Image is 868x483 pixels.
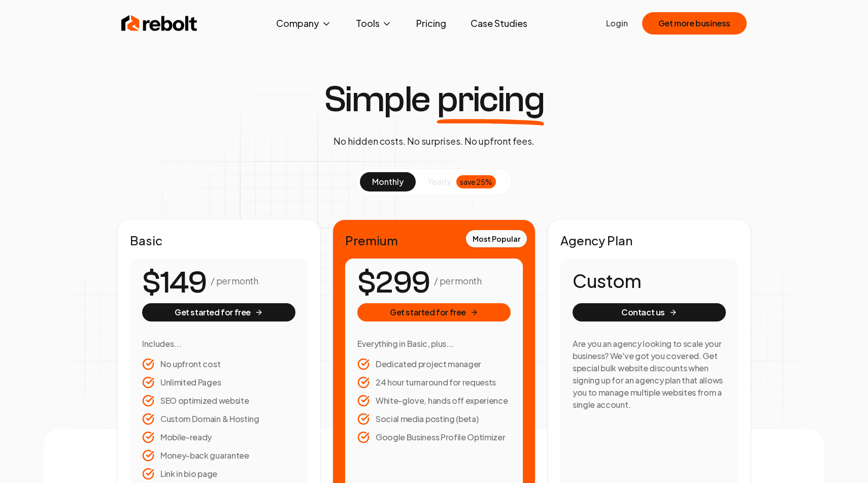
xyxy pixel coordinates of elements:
li: SEO optimized website [142,395,295,407]
number-flow-react: $149 [142,260,207,306]
p: / per month [211,274,258,288]
li: White-glove, hands off experience [357,395,511,407]
number-flow-react: $299 [357,260,430,306]
img: Rebolt Logo [121,13,197,34]
button: monthly [360,172,416,191]
span: pricing [437,81,545,118]
h3: Are you an agency looking to scale your business? We've got you covered. Get special bulk website... [573,338,726,411]
button: Company [268,13,340,34]
a: Case Studies [462,13,536,34]
div: Most Popular [466,230,527,247]
span: monthly [372,176,404,187]
li: Unlimited Pages [142,376,295,389]
li: Social media posting (beta) [357,413,511,425]
li: Mobile-ready [142,431,295,443]
li: No upfront cost [142,358,295,370]
a: Login [606,17,628,29]
li: Money-back guarantee [142,449,295,462]
button: Tools [348,13,400,34]
li: Google Business Profile Optimizer [357,431,511,443]
li: Link in bio page [142,468,295,480]
h2: Basic [130,232,308,248]
button: Get started for free [142,303,295,321]
h2: Agency Plan [560,232,738,248]
span: yearly [428,176,451,188]
li: Dedicated project manager [357,358,511,370]
h3: Includes... [142,338,295,350]
h3: Everything in Basic, plus... [357,338,511,350]
h1: Simple [324,81,545,118]
button: Get started for free [357,303,511,321]
h1: Custom [573,271,726,291]
li: 24 hour turnaround for requests [357,376,511,389]
p: No hidden costs. No surprises. No upfront fees. [333,134,535,148]
li: Custom Domain & Hosting [142,413,295,425]
button: Get more business [642,12,747,35]
button: Contact us [573,303,726,321]
div: save 25% [456,175,496,188]
button: yearlysave 25% [416,172,508,191]
a: Pricing [408,13,454,34]
h2: Premium [345,232,523,248]
p: / per month [434,274,481,288]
